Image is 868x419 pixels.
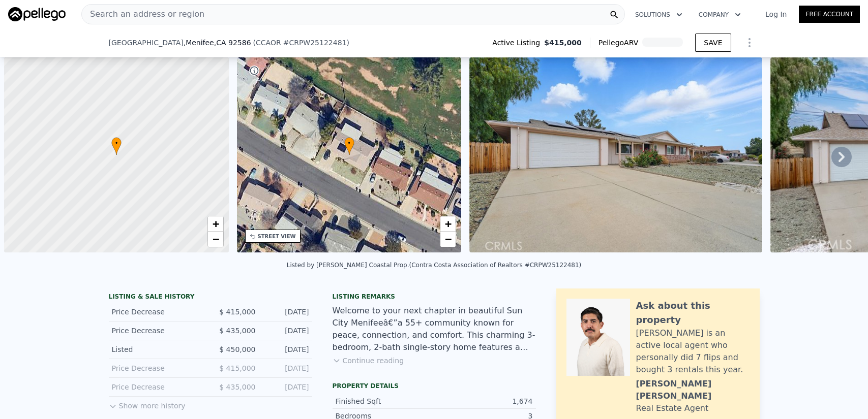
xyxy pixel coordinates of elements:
span: + [445,217,452,230]
span: $415,000 [544,38,582,48]
a: Zoom out [440,232,456,247]
span: $ 415,000 [219,308,255,316]
span: Active Listing [492,38,544,48]
span: $ 435,000 [219,383,255,391]
span: # CRPW25122481 [283,39,347,47]
span: • [344,139,354,148]
div: Ask about this property [636,299,750,327]
div: Listed by [PERSON_NAME] Coastal Prop. (Contra Costa Association of Realtors #CRPW25122481) [287,262,582,269]
span: [GEOGRAPHIC_DATA] [109,38,184,48]
div: Listed [112,344,202,354]
a: Zoom out [208,232,223,247]
span: + [212,217,219,230]
span: CCAOR [256,39,281,47]
span: Pellego ARV [598,38,643,48]
span: , Menifee [184,38,251,48]
span: − [212,233,219,245]
span: − [445,233,452,245]
button: Company [691,6,749,24]
div: • [344,137,354,155]
div: [DATE] [264,363,309,373]
div: [DATE] [264,326,309,336]
a: Free Account [799,6,860,23]
div: Price Decrease [112,363,202,373]
button: Solutions [627,6,691,24]
img: Pellego [8,7,66,21]
div: Price Decrease [112,326,202,336]
span: $ 450,000 [219,345,255,353]
span: $ 435,000 [219,327,255,335]
div: [DATE] [264,344,309,354]
div: Property details [333,382,536,390]
div: Finished Sqft [336,396,434,406]
span: • [111,139,122,148]
div: [PERSON_NAME] is an active local agent who personally did 7 flips and bought 3 rentals this year. [636,327,750,376]
div: Price Decrease [112,382,202,392]
div: [DATE] [264,307,309,317]
button: Continue reading [333,356,404,366]
button: Show Options [739,33,760,53]
a: Zoom in [208,216,223,232]
div: Listing remarks [333,293,536,301]
div: 1,674 [434,396,533,406]
div: [PERSON_NAME] [PERSON_NAME] [636,378,750,402]
a: Zoom in [440,216,456,232]
button: Show more history [109,397,186,411]
span: Search an address or region [82,8,204,20]
a: Log In [753,9,799,19]
img: Sale: 166544758 Parcel: 26597499 [469,57,762,252]
div: LISTING & SALE HISTORY [109,293,312,303]
div: [DATE] [264,382,309,392]
div: Welcome to your next chapter in beautiful Sun City Menifeeâ€”a 55+ community known for peace, con... [333,305,536,353]
button: SAVE [695,34,731,52]
span: , CA 92586 [214,39,251,47]
div: ( ) [253,38,349,48]
div: Real Estate Agent [636,402,709,414]
div: • [111,137,122,155]
div: Price Decrease [112,307,202,317]
div: STREET VIEW [258,233,296,240]
span: $ 415,000 [219,364,255,372]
